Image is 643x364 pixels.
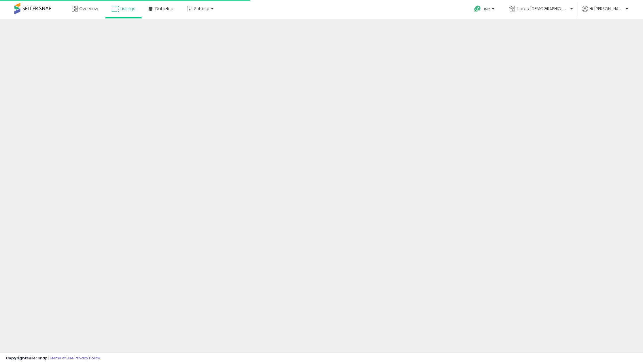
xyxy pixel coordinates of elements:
span: DataHub [155,6,173,12]
span: Libros [DEMOGRAPHIC_DATA] [517,6,569,12]
span: Listings [120,6,135,12]
span: Help [483,7,490,12]
a: Hi [PERSON_NAME] [582,6,628,19]
span: Hi [PERSON_NAME] [589,6,624,12]
span: Overview [79,6,98,12]
i: Get Help [474,5,481,12]
a: Help [470,1,500,19]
